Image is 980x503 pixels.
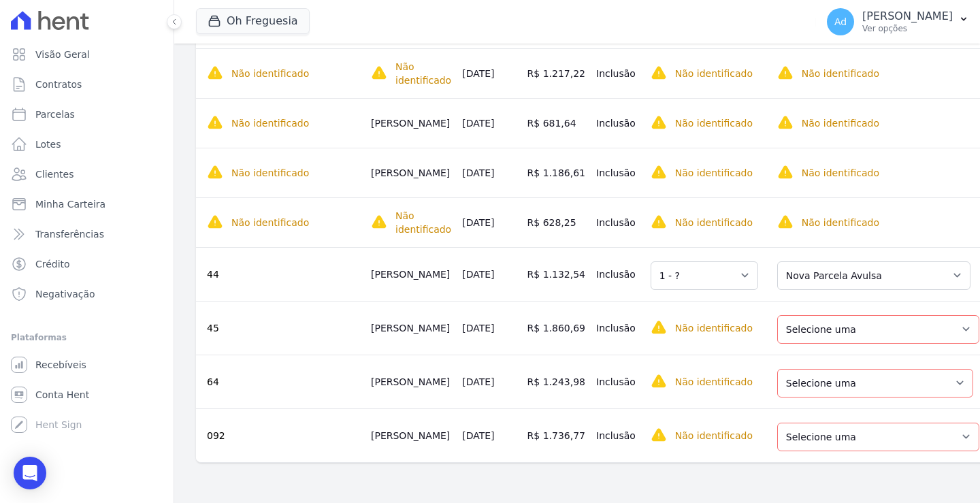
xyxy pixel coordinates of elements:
button: Ad [PERSON_NAME] Ver opções [816,3,980,41]
a: Crédito [5,250,168,278]
td: Inclusão [591,408,645,462]
td: [DATE] [457,148,521,197]
div: Plataformas [11,329,163,346]
td: Inclusão [591,247,645,301]
p: Não identificado [675,321,753,335]
p: Não identificado [675,166,753,180]
span: Minha Carteira [35,197,105,211]
a: Conta Hent [5,381,168,408]
div: Open Intercom Messenger [14,457,46,489]
span: Contratos [35,78,82,91]
td: [PERSON_NAME] [365,148,457,197]
p: Não identificado [231,67,309,80]
a: Contratos [5,71,168,98]
a: 092 [207,430,225,441]
a: 64 [207,376,219,387]
a: 45 [207,323,219,334]
a: Parcelas [5,101,168,128]
td: [PERSON_NAME] [365,301,457,355]
p: Não identificado [675,375,753,389]
td: Inclusão [591,98,645,148]
p: Não identificado [675,116,753,130]
td: R$ 1.217,22 [522,48,591,98]
td: R$ 1.132,54 [522,247,591,301]
p: Não identificado [675,429,753,442]
p: Não identificado [802,116,879,130]
span: Transferências [35,227,104,241]
td: Inclusão [591,197,645,247]
td: [PERSON_NAME] [365,98,457,148]
td: [DATE] [457,48,521,98]
span: Visão Geral [35,48,90,61]
td: R$ 1.860,69 [522,301,591,355]
td: R$ 1.736,77 [522,408,591,462]
td: [PERSON_NAME] [365,408,457,462]
a: 44 [207,269,219,280]
td: [DATE] [457,197,521,247]
p: Não identificado [395,60,451,87]
td: [DATE] [457,408,521,462]
p: Não identificado [802,216,879,229]
td: Inclusão [591,48,645,98]
td: [PERSON_NAME] [365,355,457,408]
p: [PERSON_NAME] [862,10,953,23]
span: Recebíveis [35,358,86,372]
td: [DATE] [457,247,521,301]
td: Inclusão [591,355,645,408]
span: Lotes [35,137,61,151]
td: [DATE] [457,301,521,355]
td: [DATE] [457,355,521,408]
p: Ver opções [862,23,953,34]
p: Não identificado [231,116,309,130]
p: Não identificado [675,67,753,80]
a: Recebíveis [5,351,168,378]
p: Não identificado [231,216,309,229]
p: Não identificado [395,209,451,236]
td: R$ 1.186,61 [522,148,591,197]
a: Clientes [5,161,168,188]
span: Parcelas [35,108,75,121]
p: Não identificado [802,67,879,80]
td: R$ 628,25 [522,197,591,247]
td: [DATE] [457,98,521,148]
span: Clientes [35,167,73,181]
button: Oh Freguesia [196,8,310,34]
p: Não identificado [675,216,753,229]
a: Minha Carteira [5,191,168,218]
td: R$ 1.243,98 [522,355,591,408]
span: Crédito [35,257,70,271]
a: Transferências [5,221,168,248]
td: R$ 681,64 [522,98,591,148]
a: Lotes [5,131,168,158]
span: Conta Hent [35,388,89,402]
td: [PERSON_NAME] [365,247,457,301]
span: Ad [834,17,847,27]
td: Inclusão [591,301,645,355]
a: Negativação [5,280,168,308]
span: Negativação [35,287,95,301]
td: Inclusão [591,148,645,197]
p: Não identificado [802,166,879,180]
a: Visão Geral [5,41,168,68]
p: Não identificado [231,166,309,180]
